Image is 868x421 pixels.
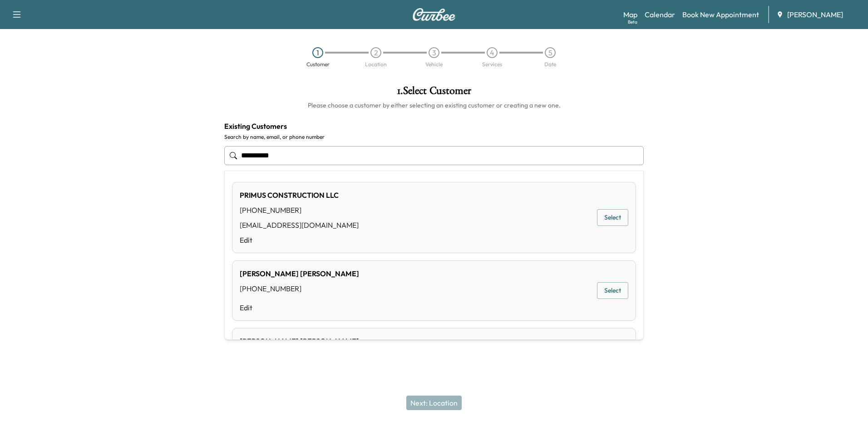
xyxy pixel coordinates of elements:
[365,62,387,67] div: Location
[482,62,502,67] div: Services
[370,47,381,58] div: 2
[429,47,439,58] div: 3
[240,302,359,313] a: Edit
[487,47,498,58] div: 4
[544,62,556,67] div: Date
[240,336,359,347] div: [PERSON_NAME] [PERSON_NAME]
[240,235,359,245] a: Edit
[240,190,359,201] div: PRIMUS CONSTRUCTION LLC
[623,9,637,20] a: MapBeta
[224,133,644,141] label: Search by name, email, or phone number
[240,205,359,215] div: [PHONE_NUMBER]
[597,209,628,226] button: Select
[224,121,644,132] h4: Existing Customers
[240,283,359,294] div: [PHONE_NUMBER]
[306,62,330,67] div: Customer
[240,268,359,279] div: [PERSON_NAME] [PERSON_NAME]
[425,62,443,67] div: Vehicle
[240,220,359,230] div: [EMAIL_ADDRESS][DOMAIN_NAME]
[545,47,556,58] div: 5
[312,47,323,58] div: 1
[224,85,644,101] h1: 1 . Select Customer
[628,19,637,25] div: Beta
[224,101,644,110] h6: Please choose a customer by either selecting an existing customer or creating a new one.
[412,8,456,21] img: Curbee Logo
[645,9,675,20] a: Calendar
[787,9,843,20] span: [PERSON_NAME]
[682,9,759,20] a: Book New Appointment
[597,282,628,299] button: Select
